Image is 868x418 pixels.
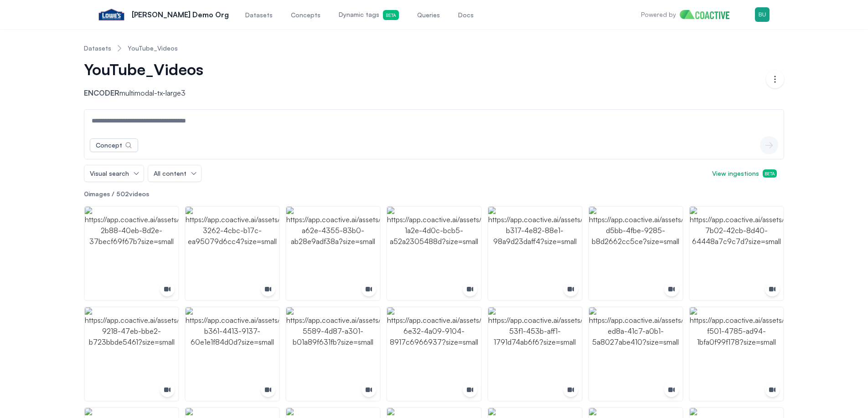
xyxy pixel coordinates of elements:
[690,207,783,300] img: https://app.coactive.ai/assets/ui/images/coactive/YouTube_Videos_1755191604599/e8aca39c-7b02-42cb...
[90,169,129,178] span: Visual search
[186,307,279,401] img: https://app.coactive.ai/assets/ui/images/coactive/YouTube_Videos_1755191604599/9d7a2c5f-b361-4413...
[387,307,480,401] img: https://app.coactive.ai/assets/ui/images/coactive/YouTube_Videos_1755191604599/bda681c8-6e32-4a09...
[286,307,380,401] img: https://app.coactive.ai/assets/ui/images/coactive/YouTube_Videos_1755191604599/3041061f-5589-4d87...
[98,7,124,22] img: Lowe's Demo Org
[128,44,178,53] a: YouTube_Videos
[84,60,216,78] button: YouTube_Videos
[84,87,223,98] p: multimodal-tx-large3
[641,10,676,19] p: Powered by
[132,9,229,20] p: [PERSON_NAME] Demo Org
[116,190,129,198] span: 502
[763,169,777,178] span: Beta
[154,169,186,178] span: All content
[148,165,201,182] button: All content
[84,36,784,60] nav: Breadcrumb
[85,207,178,300] img: https://app.coactive.ai/assets/ui/images/coactive/YouTube_Videos_1755191604599/aa44e798-2b88-40eb...
[85,307,178,401] img: https://app.coactive.ai/assets/ui/images/coactive/YouTube_Videos_1755191604599/7dcbd7a0-9218-47eb...
[589,307,682,401] img: https://app.coactive.ai/assets/ui/images/coactive/YouTube_Videos_1755191604599/ab4b886b-ed8a-41c7...
[84,60,203,78] span: YouTube_Videos
[291,10,320,20] span: Concepts
[383,10,399,20] span: Beta
[90,138,138,152] button: Concept
[84,190,88,198] span: 0
[186,207,279,300] img: https://app.coactive.ai/assets/ui/images/coactive/YouTube_Videos_1755191604599/97e0ddbe-3262-4cbc...
[84,44,111,53] a: Datasets
[488,307,582,401] img: https://app.coactive.ai/assets/ui/images/coactive/YouTube_Videos_1755191604599/1f114c64-53f1-453b...
[387,207,480,300] img: https://app.coactive.ai/assets/ui/images/coactive/YouTube_Videos_1755191604599/65706def-1a2e-4d0c...
[755,7,770,22] img: Menu for the logged in user
[712,169,777,178] span: View ingestions
[680,10,737,19] img: Home
[84,165,144,182] button: Visual search
[339,10,399,20] span: Dynamic tags
[96,141,122,150] div: Concept
[84,189,784,199] p: images / videos
[690,307,783,401] img: https://app.coactive.ai/assets/ui/images/coactive/YouTube_Videos_1755191604599/9804d129-f501-4785...
[589,207,682,300] img: https://app.coactive.ai/assets/ui/images/coactive/YouTube_Videos_1755191604599/e962faaf-d5bb-4fbe...
[417,10,440,20] span: Queries
[245,10,273,20] span: Datasets
[705,165,784,182] button: View ingestionsBeta
[84,88,119,97] span: Encoder
[286,207,380,300] img: https://app.coactive.ai/assets/ui/images/coactive/YouTube_Videos_1755191604599/1aca6a37-a62e-4355...
[488,207,582,300] img: https://app.coactive.ai/assets/ui/images/coactive/YouTube_Videos_1755191604599/fa5d0181-b317-4e82...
